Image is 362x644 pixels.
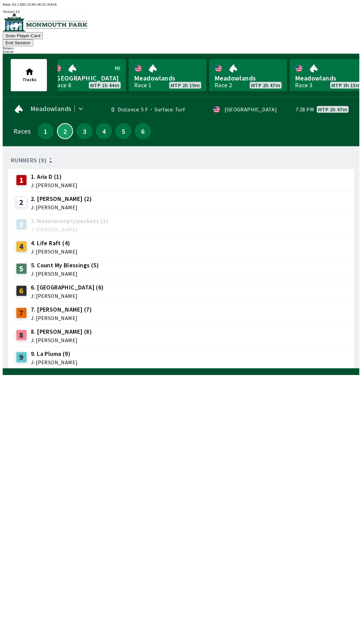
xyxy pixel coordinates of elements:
[31,106,71,111] span: Meadowlands
[16,352,27,363] div: 9
[3,39,33,46] button: End Session
[31,227,108,232] span: J: [PERSON_NAME]
[215,83,232,88] div: Race 2
[16,308,27,318] div: 7
[16,219,27,230] div: 3
[295,74,362,83] span: Meadowlands
[11,59,47,91] button: Tracks
[3,50,359,54] div: $ 100.00
[3,46,359,50] div: Balance
[98,129,110,133] span: 4
[129,59,206,91] a: MeadowlandsRace 1MTP 2h 19m
[31,271,99,276] span: J: [PERSON_NAME]
[31,337,92,343] span: J: [PERSON_NAME]
[3,13,87,32] img: venue logo
[135,123,151,139] button: 6
[90,83,119,88] span: MTP 1h 44m
[31,239,77,248] span: 4. Life Raft (4)
[115,123,131,139] button: 5
[31,195,92,203] span: 2. [PERSON_NAME] (2)
[251,83,280,88] span: MTP 2h 47m
[295,83,312,88] div: Race 3
[54,83,71,88] div: Race 8
[16,241,27,252] div: 4
[31,315,92,321] span: J: [PERSON_NAME]
[31,283,104,292] span: 6. [GEOGRAPHIC_DATA] (6)
[39,129,52,133] span: 1
[16,330,27,340] div: 8
[31,249,77,254] span: J: [PERSON_NAME]
[31,360,77,365] span: J: [PERSON_NAME]
[117,129,130,133] span: 5
[11,157,351,164] div: Runners (9)
[3,3,359,6] div: Public ID:
[31,350,77,358] span: 9. La Pluma (9)
[209,59,287,91] a: MeadowlandsRace 2MTP 2h 47m
[31,182,77,188] span: J: [PERSON_NAME]
[76,123,93,139] button: 3
[3,10,359,13] div: Version 1.4.0
[296,107,314,112] span: 7:28 PM
[16,197,27,208] div: 2
[57,123,73,139] button: 2
[134,83,152,88] div: Race 1
[22,76,37,83] span: Tracks
[136,129,149,133] span: 6
[38,123,54,139] button: 1
[31,305,92,314] span: 7. [PERSON_NAME] (7)
[31,172,77,181] span: 1. Aria D (1)
[16,175,27,185] div: 1
[96,123,112,139] button: 4
[16,285,27,296] div: 6
[134,74,201,83] span: Meadowlands
[225,107,277,112] div: [GEOGRAPHIC_DATA]
[118,106,148,113] span: Distance: 5 F
[31,205,92,210] span: J: [PERSON_NAME]
[318,107,347,112] span: MTP 2h 47m
[31,217,108,225] span: 3. Meemasemptypockets (3)
[31,293,104,299] span: J: [PERSON_NAME]
[48,59,126,91] a: [GEOGRAPHIC_DATA]Race 8MTP 1h 44m
[11,158,47,163] span: Runners (9)
[148,106,185,113] span: Surface: Turf
[99,107,115,112] div: 0
[78,129,91,133] span: 3
[31,261,99,270] span: 5. Count My Blessings (5)
[215,74,282,83] span: Meadowlands
[13,128,31,134] div: Races
[171,83,200,88] span: MTP 2h 19m
[3,32,43,39] button: Scan Player Card
[17,3,57,6] span: LXRG-ZUPG-HG2G-DAYK
[54,74,121,83] span: [GEOGRAPHIC_DATA]
[331,83,361,88] span: MTP 3h 15m
[16,263,27,274] div: 5
[31,327,92,336] span: 8. [PERSON_NAME] (8)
